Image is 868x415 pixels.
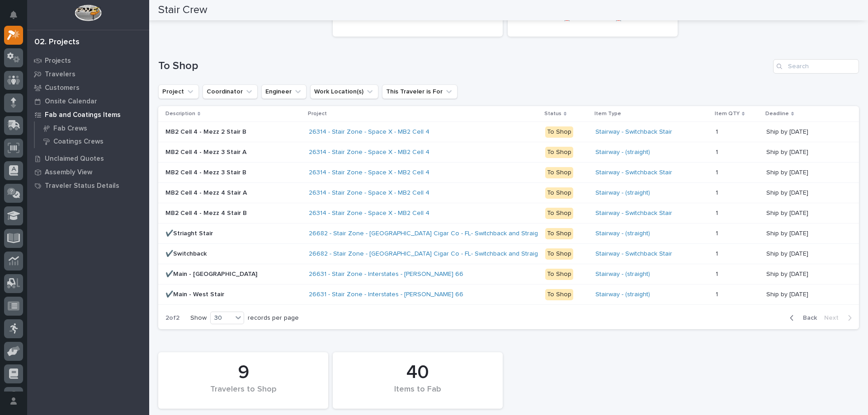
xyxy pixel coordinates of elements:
div: Notifications [11,11,23,25]
p: Ship by [DATE] [766,147,810,156]
tr: MB2 Cell 4 - Mezz 3 Stair AMB2 Cell 4 - Mezz 3 Stair A 26314 - Stair Zone - Space X - MB2 Cell 4 ... [158,142,859,163]
p: Onsite Calendar [45,98,97,106]
div: 02. Projects [34,37,80,47]
div: To Shop [545,228,573,239]
div: 9 [174,361,313,384]
p: 1 [716,187,720,197]
a: Stairway - (straight) [595,291,650,298]
tr: MB2 Cell 4 - Mezz 2 Stair BMB2 Cell 4 - Mezz 2 Stair B 26314 - Stair Zone - Space X - MB2 Cell 4 ... [158,122,859,142]
p: 2 of 2 [158,307,187,329]
p: Ship by [DATE] [766,126,810,136]
p: Deadline [765,109,789,119]
a: Stairway - (straight) [595,189,650,197]
p: 1 [716,167,720,177]
p: Description [165,109,195,119]
div: ⏰ OVERDUE ⏰ [523,13,662,32]
p: 1 [716,269,720,278]
a: Stairway - (straight) [595,149,650,156]
a: 26314 - Stair Zone - Space X - MB2 Cell 4 [309,210,429,217]
p: Ship by [DATE] [766,248,810,258]
p: MB2 Cell 4 - Mezz 3 Stair B [165,167,248,177]
button: Notifications [4,5,23,24]
a: 26682 - Stair Zone - [GEOGRAPHIC_DATA] Cigar Co - FL- Switchback and Straight [309,230,543,238]
button: Back [783,314,821,322]
div: Travelers to Shop [174,385,313,404]
div: To Shop [545,248,573,260]
a: 26631 - Stair Zone - Interstates - [PERSON_NAME] 66 [309,270,463,278]
tr: ✔️Main - [GEOGRAPHIC_DATA]✔️Main - [GEOGRAPHIC_DATA] 26631 - Stair Zone - Interstates - [PERSON_N... [158,264,859,284]
div: To Shop [545,289,573,300]
span: Next [824,314,844,322]
a: Projects [27,54,149,67]
p: ✔️Switchback [165,248,208,258]
p: Item Type [594,109,621,119]
a: Travelers [27,67,149,81]
a: 26314 - Stair Zone - Space X - MB2 Cell 4 [309,189,429,197]
div: Items to Fab [348,385,487,404]
div: To Shop [545,269,573,280]
p: Show [190,314,207,322]
a: Stairway - Switchback Stair [595,128,672,136]
a: Assembly View [27,165,149,179]
p: Traveler Status Details [45,182,119,190]
span: Back [797,314,817,322]
a: Stairway - (straight) [595,270,650,278]
a: Stairway - Switchback Stair [595,210,672,217]
p: Ship by [DATE] [766,167,810,177]
div: Travelers [348,13,487,32]
h1: To Shop [158,60,769,73]
button: Coordinator [203,84,258,99]
p: MB2 Cell 4 - Mezz 3 Stair A [165,147,248,156]
p: Fab and Coatings Items [45,111,121,119]
p: Customers [45,84,80,92]
p: Fab Crews [53,125,87,133]
img: Workspace Logo [75,5,101,21]
tr: ✔️Switchback✔️Switchback 26682 - Stair Zone - [GEOGRAPHIC_DATA] Cigar Co - FL- Switchback and Str... [158,244,859,264]
button: Project [158,84,199,99]
div: To Shop [545,167,573,178]
div: To Shop [545,126,573,138]
p: ✔️Main - West Stair [165,289,226,298]
a: Fab Crews [35,122,149,135]
p: ✔️Striaght Stair [165,228,215,238]
tr: MB2 Cell 4 - Mezz 4 Stair BMB2 Cell 4 - Mezz 4 Stair B 26314 - Stair Zone - Space X - MB2 Cell 4 ... [158,203,859,224]
a: 26314 - Stair Zone - Space X - MB2 Cell 4 [309,128,429,136]
a: Unclaimed Quotes [27,152,149,165]
tr: MB2 Cell 4 - Mezz 3 Stair BMB2 Cell 4 - Mezz 3 Stair B 26314 - Stair Zone - Space X - MB2 Cell 4 ... [158,163,859,183]
p: 1 [716,248,720,258]
div: 40 [348,361,487,384]
a: 26631 - Stair Zone - Interstates - [PERSON_NAME] 66 [309,291,463,298]
p: ✔️Main - [GEOGRAPHIC_DATA] [165,269,259,278]
tr: ✔️Main - West Stair✔️Main - West Stair 26631 - Stair Zone - Interstates - [PERSON_NAME] 66 To Sho... [158,284,859,305]
a: Coatings Crews [35,135,149,148]
p: Ship by [DATE] [766,269,810,278]
a: 26314 - Stair Zone - Space X - MB2 Cell 4 [309,149,429,156]
p: Ship by [DATE] [766,228,810,238]
input: Search [773,59,859,74]
p: records per page [248,314,299,322]
a: Fab and Coatings Items [27,108,149,121]
button: Next [821,314,859,322]
p: MB2 Cell 4 - Mezz 2 Stair B [165,126,248,136]
p: Item QTY [715,109,740,119]
button: Engineer [261,84,307,99]
a: Onsite Calendar [27,94,149,108]
p: Ship by [DATE] [766,289,810,298]
div: To Shop [545,147,573,158]
a: Stairway - Switchback Stair [595,250,672,258]
p: Assembly View [45,168,92,177]
p: Ship by [DATE] [766,208,810,217]
p: 1 [716,126,720,136]
p: 1 [716,289,720,298]
p: Status [544,109,561,119]
p: MB2 Cell 4 - Mezz 4 Stair B [165,208,249,217]
button: Work Location(s) [310,84,378,99]
a: Stairway - Switchback Stair [595,169,672,177]
a: Customers [27,81,149,94]
button: This Traveler is For [382,84,458,99]
p: Unclaimed Quotes [45,155,104,163]
p: Coatings Crews [53,138,104,146]
a: Traveler Status Details [27,179,149,192]
div: To Shop [545,187,573,199]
